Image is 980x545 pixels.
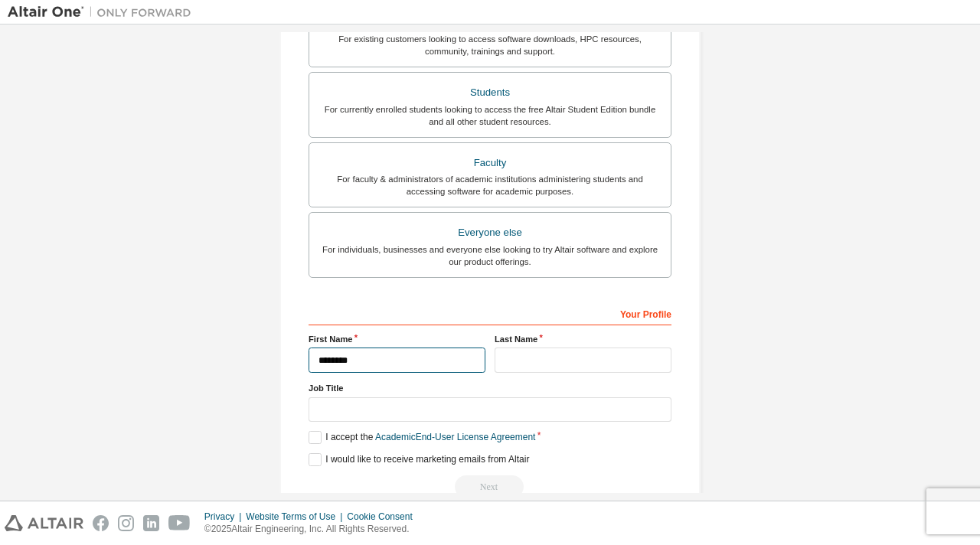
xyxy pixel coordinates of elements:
[309,382,671,394] label: Job Title
[309,431,535,444] label: I accept the
[347,511,421,523] div: Cookie Consent
[318,173,661,197] div: For faculty & administrators of academic institutions administering students and accessing softwa...
[246,511,347,523] div: Website Terms of Use
[318,82,661,103] div: Students
[118,515,134,531] img: instagram.svg
[318,222,661,243] div: Everyone else
[495,333,671,345] label: Last Name
[318,243,661,268] div: For individuals, businesses and everyone else looking to try Altair software and explore our prod...
[309,475,671,498] div: Read and acccept EULA to continue
[204,523,422,536] p: © 2025 Altair Engineering, Inc. All Rights Reserved.
[168,515,191,531] img: youtube.svg
[318,33,661,57] div: For existing customers looking to access software downloads, HPC resources, community, trainings ...
[204,511,246,523] div: Privacy
[375,432,535,442] a: Academic End-User License Agreement
[5,515,83,531] img: altair_logo.svg
[318,103,661,128] div: For currently enrolled students looking to access the free Altair Student Edition bundle and all ...
[309,301,671,325] div: Your Profile
[309,333,485,345] label: First Name
[309,453,529,466] label: I would like to receive marketing emails from Altair
[93,515,109,531] img: facebook.svg
[143,515,159,531] img: linkedin.svg
[318,152,661,174] div: Faculty
[8,5,199,20] img: Altair One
